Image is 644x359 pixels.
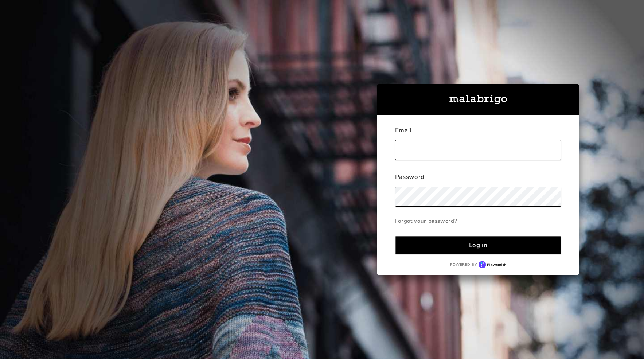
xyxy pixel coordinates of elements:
[450,262,477,267] p: Powered by
[395,214,562,228] a: Forgot your password?
[395,173,562,187] div: Password
[395,261,562,268] a: Powered byFlowsmith logo
[469,241,488,249] div: Log in
[395,126,562,140] div: Email
[479,261,506,268] img: Flowsmith logo
[395,236,562,254] button: Log in
[449,95,507,104] img: malabrigo-logo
